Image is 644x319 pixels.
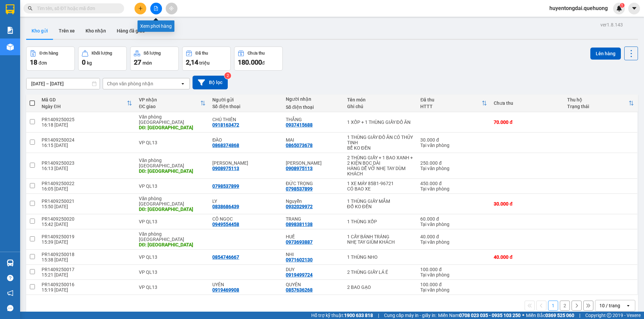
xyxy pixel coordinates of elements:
div: 2 BAO GẠO [347,285,414,290]
div: 15:19 [DATE] [42,287,132,293]
button: Trên xe [53,23,80,39]
div: Tại văn phòng [420,222,487,227]
svg: open [626,303,631,308]
span: 2,14 [186,58,198,66]
span: huyentongdai.quehuong [544,4,613,12]
div: 0868374868 [212,143,239,148]
div: DĐ: TÂN PHÚ [139,207,206,212]
div: 15:38 [DATE] [42,257,132,262]
div: Người nhận [286,96,340,102]
img: solution-icon [7,27,14,34]
div: PR1409250022 [42,181,132,186]
button: 2 [560,301,570,311]
div: HUỀ [286,234,340,239]
div: 16:15 [DATE] [42,143,132,148]
strong: 0369 525 060 [545,313,574,318]
div: 0949554458 [212,222,239,227]
div: HTTT [420,104,482,109]
span: Miền Bắc [526,312,574,319]
div: CÓ BAO XE [347,186,414,191]
div: 0971602130 [286,257,313,262]
input: Tìm tên, số ĐT hoặc mã đơn [37,5,116,12]
th: Toggle SortBy [38,94,136,112]
div: 0908975113 [212,166,239,171]
div: 0932029972 [286,204,313,209]
div: Tại văn phòng [420,166,487,171]
strong: 1900 633 818 [344,313,373,318]
div: Tại văn phòng [420,186,487,191]
div: PR1409250025 [42,117,132,122]
div: PR1409250019 [42,234,132,239]
button: caret-down [628,3,640,14]
span: đơn [39,60,47,66]
span: 0 [82,58,86,66]
div: PR1409250018 [42,252,132,257]
div: 0838686439 [212,204,239,209]
div: Đã thu [420,97,482,102]
span: | [378,312,379,319]
div: VP QL13 [139,269,206,275]
span: triệu [199,60,210,66]
img: warehouse-icon [7,259,14,266]
span: plus [138,6,143,11]
div: Mã GD [42,97,127,102]
div: Đơn hàng [40,51,58,56]
button: Khối lượng0kg [78,47,127,71]
div: DĐ: TÂN PHÚ [139,168,206,174]
span: message [7,305,13,311]
img: logo-vxr [6,4,14,14]
button: Kho gửi [26,23,53,39]
div: BỂ KO ĐỀN [347,145,414,151]
div: TRANG [286,216,340,222]
div: Người gửi [212,97,279,102]
div: Chọn văn phòng nhận [107,80,153,87]
button: Đã thu2,14 triệu [182,47,231,71]
div: 1 CÂY BÁNH TRÁNG [347,234,414,239]
img: icon-new-feature [616,5,622,11]
button: Chưa thu180.000đ [234,47,283,71]
div: 0854746667 [212,254,239,260]
span: 18 [30,58,37,66]
div: PR1409250016 [42,282,132,287]
div: 15:39 [DATE] [42,239,132,245]
img: warehouse-icon [7,44,14,51]
div: VP QL13 [139,140,206,145]
div: Ghi chú [347,104,414,109]
div: 0919469908 [212,287,239,293]
svg: open [180,81,185,86]
span: file-add [154,6,158,11]
div: ĐỔ KO ĐỀN [347,204,414,209]
div: 15:42 [DATE] [42,222,132,227]
div: 0919499724 [286,272,313,277]
span: | [579,312,580,319]
div: 30.000 đ [420,137,487,143]
button: 1 [548,301,558,311]
div: LY [212,198,279,204]
div: 1 THÙNG GIẤY ĐỒ ĂN CÓ THỦY TINH [347,135,414,145]
div: VP nhận [139,97,200,102]
div: VP QL13 [139,183,206,189]
button: aim [166,3,177,14]
button: Hàng đã giao [111,23,150,39]
span: aim [169,6,174,11]
div: Số lượng [144,51,161,56]
div: 100.000 đ [420,267,487,272]
span: ⚪️ [522,314,524,317]
span: kg [87,60,92,66]
div: 0798537899 [286,186,313,191]
div: Văn phòng [GEOGRAPHIC_DATA] [139,158,206,168]
div: PR1409250021 [42,198,132,204]
div: UYÊN [212,282,279,287]
span: 180.000 [238,58,262,66]
div: Chưa thu [494,100,560,106]
div: Xem phơi hàng [138,20,174,32]
strong: 0708 023 035 - 0935 103 250 [459,313,521,318]
div: 70.000 đ [494,119,560,125]
div: PR1409250020 [42,216,132,222]
button: Đơn hàng18đơn [26,47,75,71]
div: 1 THÙNG XỐP [347,219,414,224]
div: Tại văn phòng [420,272,487,277]
div: 16:05 [DATE] [42,186,132,191]
div: 0898381138 [286,222,313,227]
div: HOÀNG ANH [212,160,279,166]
